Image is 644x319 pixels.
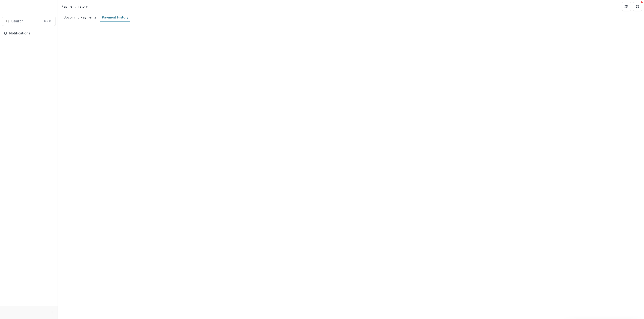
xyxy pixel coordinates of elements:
div: Payment History [100,14,130,21]
div: Upcoming Payments [62,14,98,21]
span: Search... [11,19,41,23]
button: Partners [622,2,631,11]
span: Notifications [9,31,54,35]
button: Notifications [2,30,56,37]
a: Payment History [100,13,130,22]
a: Upcoming Payments [62,13,98,22]
button: More [49,310,55,315]
button: Search... [2,17,56,26]
button: Get Help [633,2,642,11]
div: ⌘ + K [43,19,52,24]
nav: breadcrumb [60,3,90,10]
div: Payment history [62,4,88,9]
